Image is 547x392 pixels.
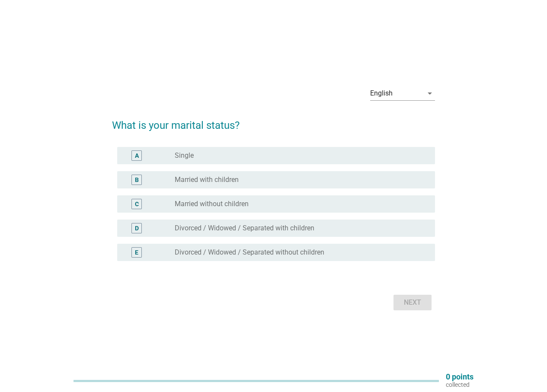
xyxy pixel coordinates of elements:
[135,199,139,208] div: C
[112,109,435,133] h2: What is your marital status?
[135,248,138,257] div: E
[175,224,314,233] label: Divorced / Widowed / Separated with children
[370,89,393,97] div: English
[425,88,435,99] i: arrow_drop_down
[135,175,139,184] div: B
[446,381,473,389] p: collected
[175,151,194,160] label: Single
[175,248,324,257] label: Divorced / Widowed / Separated without children
[175,200,249,208] label: Married without children
[175,175,239,184] label: Married with children
[135,223,139,233] div: D
[135,151,139,160] div: A
[446,373,473,381] p: 0 points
